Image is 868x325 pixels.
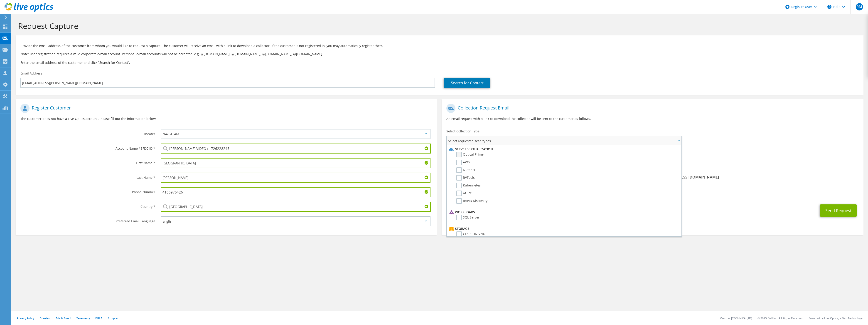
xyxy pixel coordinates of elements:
[18,21,859,31] h1: Request Capture
[448,226,679,231] li: Storage
[40,316,50,320] a: Cookies
[20,173,155,180] label: Last Name *
[856,3,863,10] span: RM
[456,231,485,237] label: CLARiiON/VNX
[17,316,34,320] a: Privacy Policy
[657,175,859,180] span: [EMAIL_ADDRESS][DOMAIN_NAME]
[20,60,859,65] h3: Enter the email address of the customer and click “Search for Contact”.
[442,166,653,182] div: To
[20,216,155,223] label: Preferred Email Language
[442,184,863,200] div: CC & Reply To
[20,129,155,136] label: Theater
[456,152,484,157] label: Optical Prime
[820,204,857,217] button: Send Request
[442,147,863,164] div: Requested Collections
[446,104,856,113] h1: Collection Request Email
[456,183,481,188] label: Kubernetes
[456,160,470,165] label: AWS
[20,43,859,48] p: Provide the email address of the customer from whom you would like to request a capture. The cust...
[20,158,155,165] label: First Name *
[20,144,155,151] label: Account Name / SFDC ID *
[456,191,472,196] label: Azure
[720,316,752,320] li: Version: [TECHNICAL_ID]
[20,202,155,209] label: Country *
[447,136,681,145] span: Select requested scan types
[446,129,479,134] label: Select Collection Type
[446,116,859,121] p: An email request with a link to download the collector will be sent to the customer as follows.
[456,175,475,181] label: RVTools
[20,116,433,121] p: The customer does not have a Live Optics account. Please fill out the information below.
[456,215,479,220] label: SQL Server
[448,146,679,152] li: Server Virtualization
[456,198,487,204] label: RAPID Discovery
[95,316,102,320] a: EULA
[20,52,859,57] p: Note: User registration requires a valid corporate e-mail account. Personal e-mail accounts will ...
[757,316,803,320] li: © 2025 Dell Inc. All Rights Reserved
[456,167,475,173] label: Nutanix
[448,209,679,215] li: Workloads
[809,316,863,320] li: Powered by Live Optics, a Dell Technology
[20,104,430,113] h1: Register Customer
[76,316,90,320] a: Telemetry
[653,166,863,182] div: Sender & From
[444,78,490,88] a: Search for Contact
[827,5,831,9] svg: \n
[20,71,42,76] label: Email Address
[20,187,155,194] label: Phone Number
[108,316,118,320] a: Support
[56,316,71,320] a: Ads & Email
